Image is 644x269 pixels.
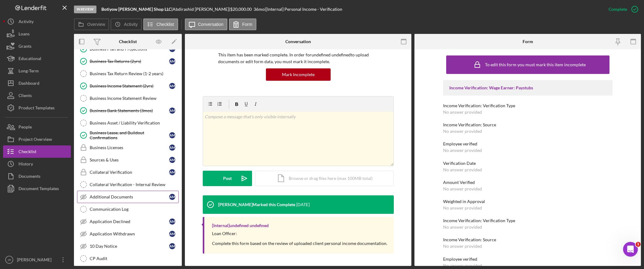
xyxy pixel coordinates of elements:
a: Dashboard [3,77,71,89]
div: Collateral Verification - Internal Review [90,182,178,187]
div: CP Audit [90,256,178,261]
div: Application Withdrawn [90,231,169,236]
div: Post [223,171,232,186]
div: | [101,7,173,12]
div: 10 Day Notice [90,244,169,249]
a: Sources & UsesAM [77,154,179,166]
a: People [3,121,71,133]
button: Documents [3,170,71,182]
button: Long-Term [3,65,71,77]
button: JR[PERSON_NAME] [3,254,71,266]
a: Application DeclinedAM [77,215,179,228]
a: CP Audit [77,252,179,265]
button: Project Overview [3,133,71,145]
div: Grants [18,40,31,54]
div: Verification Date [443,161,613,166]
div: Income Verification: Source [443,237,613,242]
button: Mark Incomplete [266,68,331,81]
div: No answer provided [443,206,482,210]
div: Income Verification: Wage Earner: Paystubs [449,85,606,90]
div: Complete [609,3,627,15]
div: A M [169,145,175,151]
a: Product Templates [3,102,71,114]
button: Checklist [143,18,178,30]
div: A M [169,194,175,200]
button: Activity [3,15,71,28]
div: Document Templates [18,182,59,196]
button: Conversation [185,18,228,30]
b: Botiyow [PERSON_NAME] Shop LLC [101,6,171,12]
div: No answer provided [443,225,482,230]
a: 10 Day NoticeAM [77,240,179,252]
div: Long-Term [18,65,39,79]
div: Business Bank Statements (3mos) [90,108,169,113]
a: Business Income Statement Review [77,92,179,104]
div: No answer provided [443,186,482,191]
a: Business LicensesAM [77,141,179,154]
a: Business Asset / Liability Verification [77,117,179,129]
span: 1 [636,242,641,247]
div: Business Asset / Liability Verification [90,120,178,125]
div: Loan Officer: [212,231,387,236]
button: Clients [3,89,71,102]
a: Communication Log [77,203,179,215]
div: Complete this form based on the review of uploaded client personal income documentation. [212,241,387,246]
a: Educational [3,52,71,65]
div: A M [169,231,175,237]
div: Income Verification: Verification Type [443,103,613,108]
a: Collateral VerificationAM [77,166,179,178]
div: Business Licenses [90,145,169,150]
div: A M [169,132,175,138]
div: Business Tax Returns (2yrs) [90,59,169,64]
div: Income Verification: Source [443,122,613,127]
div: A M [169,169,175,175]
label: Form [242,22,252,27]
div: Income Verification: Verification Type [443,218,613,223]
div: No answer provided [443,244,482,249]
div: Form [523,39,533,44]
iframe: Intercom live chat [623,242,638,257]
a: Collateral Verification - Internal Review [77,178,179,191]
div: Checklist [119,39,137,44]
div: Business Income Statement (2yrs) [90,84,169,88]
div: Dashboard [18,77,39,91]
button: History [3,158,71,170]
button: Grants [3,40,71,52]
div: A M [169,157,175,163]
div: History [18,158,33,172]
div: Abdirashid [PERSON_NAME] | [173,7,230,12]
div: Conversation [285,39,311,44]
div: Business Income Statement Review [90,96,178,101]
p: This item has been marked complete. In order for undefined undefined to upload documents or edit ... [218,51,378,65]
label: Activity [124,22,137,27]
div: Application Declined [90,219,169,224]
a: Additional DocumentsAM [77,191,179,203]
div: Sources & Uses [90,157,169,162]
div: No answer provided [443,110,482,115]
div: [Internal] undefined undefined [212,223,269,228]
div: Additional Documents [90,194,169,199]
div: A M [169,108,175,114]
button: Form [229,18,256,30]
div: Documents [18,170,40,184]
div: Project Overview [18,133,52,147]
time: 2025-02-25 16:47 [296,202,310,207]
div: Communication Log [90,207,178,212]
div: Employee verified [443,141,613,146]
a: Business Tax Returns (2yrs)AM [77,55,179,67]
div: Employee verified [443,257,613,262]
div: Business Lease, and Buildout Confirmations [90,130,169,140]
button: Checklist [3,145,71,158]
a: Document Templates [3,182,71,195]
div: 36 mo [254,7,265,12]
div: Activity [18,15,34,29]
div: A M [169,83,175,89]
div: Educational [18,52,41,66]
